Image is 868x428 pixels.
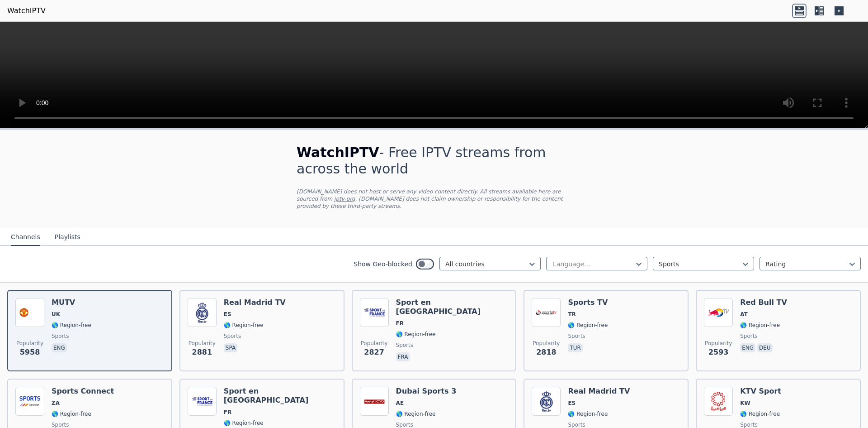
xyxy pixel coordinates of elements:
[224,332,241,340] span: sports
[188,298,217,327] img: Real Madrid TV
[224,298,286,307] h6: Real Madrid TV
[15,387,44,416] img: Sports Connect
[20,347,40,358] span: 5958
[189,340,216,347] span: Popularity
[224,343,237,352] p: spa
[52,311,60,318] span: UK
[224,311,231,318] span: ES
[740,410,780,418] span: 🌎 Region-free
[52,410,91,418] span: 🌎 Region-free
[364,347,384,358] span: 2827
[532,298,561,327] img: Sports TV
[568,332,585,340] span: sports
[297,188,571,210] p: [DOMAIN_NAME] does not host or serve any video content directly. All streams available here are s...
[52,332,69,340] span: sports
[396,352,410,361] p: fra
[297,144,571,177] h1: - Free IPTV streams from across the world
[757,343,773,352] p: deu
[704,387,733,416] img: KTV Sport
[7,5,46,16] a: WatchIPTV
[740,298,787,307] h6: Red Bull TV
[354,260,412,269] label: Show Geo-blocked
[52,322,91,329] span: 🌎 Region-free
[52,387,114,396] h6: Sports Connect
[224,387,336,405] h6: Sport en [GEOGRAPHIC_DATA]
[396,320,404,327] span: FR
[52,298,91,307] h6: MUTV
[297,144,379,160] span: WatchIPTV
[536,347,557,358] span: 2818
[533,340,560,347] span: Popularity
[11,229,40,246] button: Channels
[740,322,780,329] span: 🌎 Region-free
[568,298,608,307] h6: Sports TV
[568,410,608,418] span: 🌎 Region-free
[396,399,404,407] span: AE
[708,347,729,358] span: 2593
[740,399,750,407] span: KW
[740,387,781,396] h6: KTV Sport
[396,341,413,349] span: sports
[740,311,748,318] span: AT
[705,340,732,347] span: Popularity
[740,332,757,340] span: sports
[52,399,60,407] span: ZA
[16,340,43,347] span: Popularity
[396,410,436,418] span: 🌎 Region-free
[361,340,388,347] span: Popularity
[568,399,576,407] span: ES
[188,387,217,416] img: Sport en France
[224,419,264,427] span: 🌎 Region-free
[740,343,755,352] p: eng
[568,311,576,318] span: TR
[15,298,44,327] img: MUTV
[568,343,582,352] p: tur
[396,298,509,316] h6: Sport en [GEOGRAPHIC_DATA]
[360,298,389,327] img: Sport en France
[334,196,355,202] a: iptv-org
[396,387,457,396] h6: Dubai Sports 3
[55,229,80,246] button: Playlists
[224,409,231,416] span: FR
[704,298,733,327] img: Red Bull TV
[52,343,67,352] p: eng
[532,387,561,416] img: Real Madrid TV
[568,322,608,329] span: 🌎 Region-free
[224,322,264,329] span: 🌎 Region-free
[396,331,436,338] span: 🌎 Region-free
[568,387,630,396] h6: Real Madrid TV
[192,347,212,358] span: 2881
[360,387,389,416] img: Dubai Sports 3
